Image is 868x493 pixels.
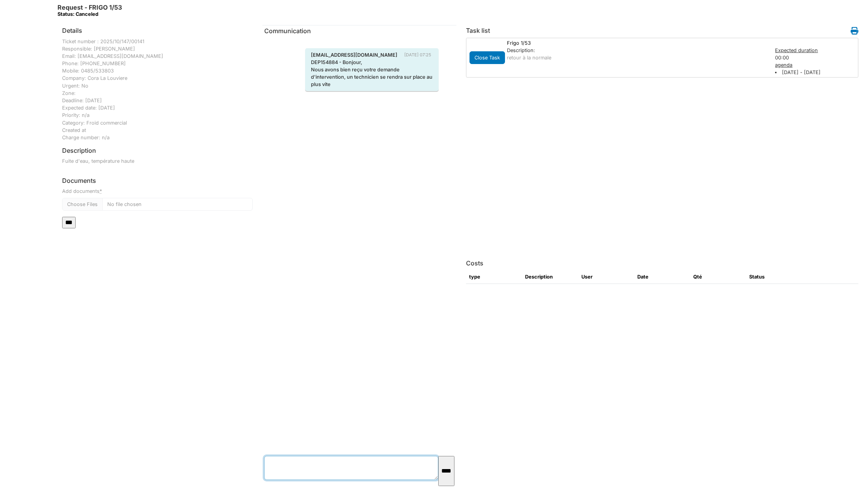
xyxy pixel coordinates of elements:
[469,53,505,61] a: Close Task
[62,147,96,154] h6: Description
[466,270,522,284] th: type
[507,47,767,54] div: Description:
[264,27,311,35] span: translation missing: en.communication.communication
[404,52,437,58] span: [DATE] 07:25
[775,61,857,69] div: agenda
[775,69,857,76] li: [DATE] - [DATE]
[57,4,122,17] h6: Request - FRIGO 1/53
[62,177,253,184] h6: Documents
[57,11,122,17] div: Status: Canceled
[475,55,500,61] span: translation missing: en.todo.action.close_task
[775,47,857,54] div: Expected duration
[62,157,253,165] p: Fuite d'eau, température haute
[305,51,403,59] span: [EMAIL_ADDRESS][DOMAIN_NAME]
[578,270,634,284] th: User
[690,270,746,284] th: Qté
[62,38,253,142] div: Ticket number : 2025/10/147/00141 Responsible: [PERSON_NAME] Email: [EMAIL_ADDRESS][DOMAIN_NAME] ...
[746,270,802,284] th: Status
[522,270,578,284] th: Description
[62,27,82,34] h6: Details
[311,59,433,66] p: DEP154884 - Bonjour,
[634,270,690,284] th: Date
[507,54,767,61] p: retour à la normale
[851,27,858,35] i: Work order
[503,39,771,47] div: Frigo 1/53
[466,260,483,267] h6: Costs
[311,66,433,88] p: Nous avons bien reçu votre demande d'intervention, un technicien se rendra sur place au plus vite
[62,187,102,195] label: Add documents
[100,188,102,194] abbr: required
[771,47,861,76] div: 00:00
[466,27,490,34] h6: Task list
